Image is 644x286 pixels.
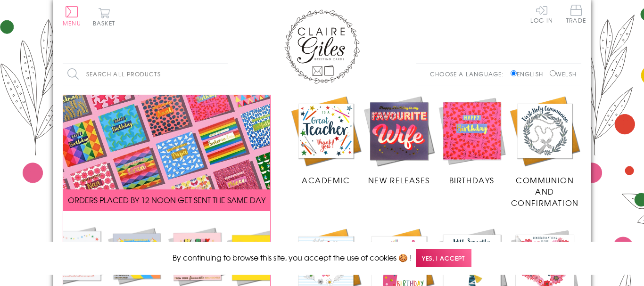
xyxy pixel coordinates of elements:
[511,70,517,76] input: English
[508,95,581,209] a: Communion and Confirmation
[530,5,553,23] a: Log In
[63,19,81,27] span: Menu
[550,70,577,78] label: Welsh
[68,194,265,205] span: ORDERS PLACED BY 12 NOON GET SENT THE SAME DAY
[363,95,436,186] a: New Releases
[416,249,471,268] span: Yes, I accept
[566,5,586,23] span: Trade
[566,5,586,25] a: Trade
[430,70,509,78] p: Choose a language:
[63,64,228,85] input: Search all products
[511,70,548,78] label: English
[91,8,117,26] button: Basket
[218,64,228,85] input: Search
[449,174,495,186] span: Birthdays
[63,6,81,26] button: Menu
[302,174,350,186] span: Academic
[284,9,360,84] img: Claire Giles Greetings Cards
[436,95,509,186] a: Birthdays
[511,174,579,208] span: Communion and Confirmation
[550,70,556,76] input: Welsh
[289,95,363,186] a: Academic
[368,174,430,186] span: New Releases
